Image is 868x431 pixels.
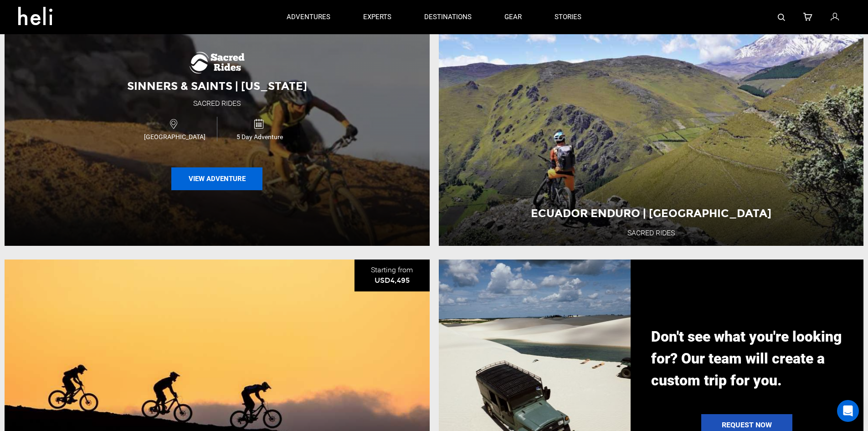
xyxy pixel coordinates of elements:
[651,326,843,391] p: Don't see what you're looking for? Our team will create a custom trip for you.
[190,52,245,74] img: images
[132,132,217,141] span: [GEOGRAPHIC_DATA]
[217,132,302,141] span: 5 Day Adventure
[424,12,472,22] p: destinations
[171,167,262,190] button: View Adventure
[363,12,391,22] p: experts
[127,79,307,93] span: Sinners & Saints | [US_STATE]
[287,12,330,22] p: adventures
[193,99,241,109] div: Sacred Rides
[778,14,785,21] img: search-bar-icon.svg
[837,400,859,422] div: Open Intercom Messenger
